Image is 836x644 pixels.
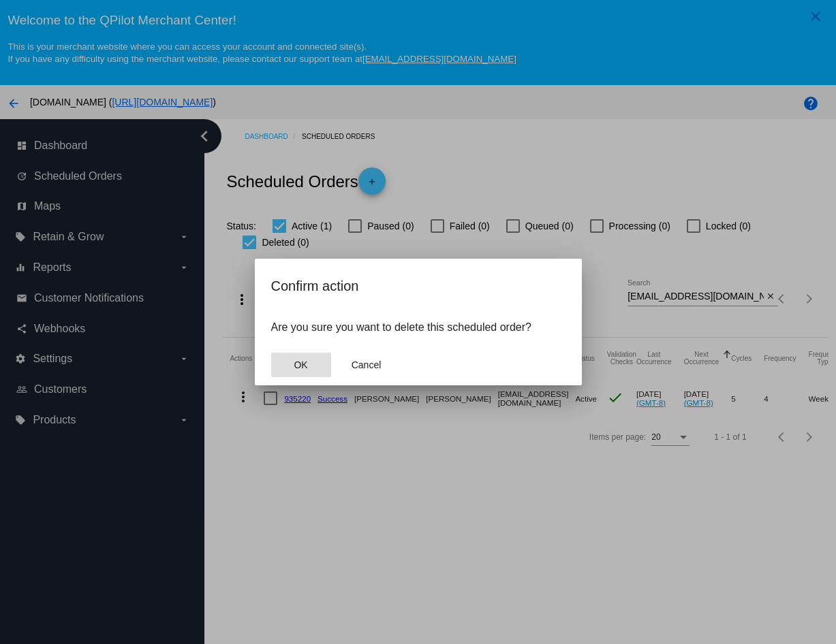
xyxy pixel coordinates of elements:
button: Close dialog [337,353,397,377]
p: Are you sure you want to delete this scheduled order? [271,321,566,334]
button: Close dialog [271,353,331,377]
span: Cancel [352,359,382,370]
span: OK [294,359,307,370]
h2: Confirm action [271,275,566,297]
